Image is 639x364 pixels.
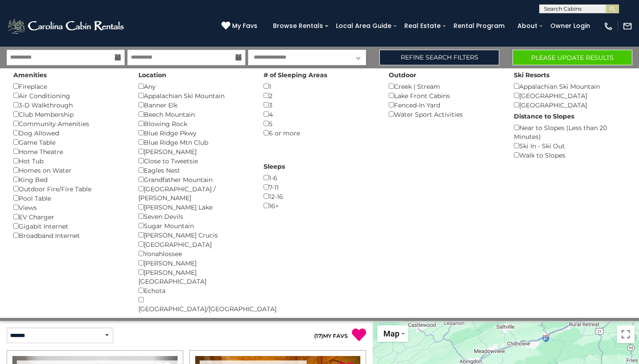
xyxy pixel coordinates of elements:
[264,71,327,79] label: # of Sleeping Areas
[13,231,125,240] div: Broadband Internet
[264,201,375,210] div: 16+
[138,100,250,110] div: Banner Elk
[13,82,125,91] div: Fireplace
[514,82,626,91] div: Appalachian Ski Mountain
[316,332,321,339] span: 17
[138,119,250,128] div: Blowing Rock
[7,17,126,35] img: White-1-2.png
[13,175,125,184] div: King Bed
[13,71,47,79] label: Amenities
[138,110,250,119] div: Beech Mountain
[13,203,125,212] div: Views
[377,325,408,342] button: Change map style
[513,19,542,33] a: About
[264,119,375,128] div: 5
[268,19,327,33] a: Browse Rentals
[13,194,125,203] div: Pool Table
[264,100,375,110] div: 3
[546,19,595,33] a: Owner Login
[264,91,375,100] div: 2
[264,192,375,201] div: 12-16
[389,71,416,79] label: Outdoor
[264,173,375,182] div: 1-6
[138,221,250,230] div: Sugar Mountain
[138,128,250,138] div: Blue Ridge Pkwy
[138,249,250,258] div: Yonahlossee
[389,91,501,100] div: Lake Front Cabins
[514,91,626,100] div: [GEOGRAPHIC_DATA]
[514,100,626,110] div: [GEOGRAPHIC_DATA]
[13,156,125,166] div: Hot Tub
[138,156,250,166] div: Close to Tweetsie
[138,212,250,221] div: Seven Devils
[13,119,125,128] div: Community Amenities
[264,82,375,91] div: 1
[389,110,501,119] div: Water Sport Activities
[449,19,509,33] a: Rental Program
[331,19,396,33] a: Local Area Guide
[13,184,125,194] div: Outdoor Fire/Fire Table
[138,91,250,100] div: Appalachian Ski Mountain
[514,141,626,150] div: Ski In - Ski Out
[264,162,285,171] label: Sleeps
[138,268,250,286] div: [PERSON_NAME][GEOGRAPHIC_DATA]
[138,82,250,91] div: Any
[13,212,125,222] div: EV Charger
[138,184,250,202] div: [GEOGRAPHIC_DATA] / [PERSON_NAME]
[138,147,250,156] div: [PERSON_NAME]
[617,325,635,343] button: Toggle fullscreen view
[138,138,250,147] div: Blue Ridge Mtn Club
[603,21,613,31] img: phone-regular-white.png
[13,91,125,100] div: Air Conditioning
[138,71,166,79] label: Location
[138,166,250,175] div: Eagles Nest
[138,295,250,313] div: [GEOGRAPHIC_DATA]/[GEOGRAPHIC_DATA]
[13,222,125,231] div: Gigabit Internet
[514,71,549,79] label: Ski Resorts
[13,110,125,119] div: Club Membership
[138,202,250,212] div: [PERSON_NAME] Lake
[221,21,260,31] a: My Favs
[314,332,323,339] span: ( )
[383,329,399,338] span: Map
[232,21,257,31] span: My Favs
[400,19,445,33] a: Real Estate
[514,112,574,121] label: Distance to Slopes
[138,230,250,240] div: [PERSON_NAME] Crucis
[13,128,125,138] div: Dog Allowed
[138,286,250,295] div: Echota
[13,147,125,156] div: Home Theatre
[264,128,375,138] div: 6 or more
[13,166,125,175] div: Homes on Water
[514,150,626,160] div: Walk to Slopes
[513,50,632,65] button: Please Update Results
[13,100,125,110] div: 3-D Walkthrough
[138,258,250,268] div: [PERSON_NAME]
[13,138,125,147] div: Game Table
[138,175,250,184] div: Grandfather Mountain
[314,332,348,339] a: (17)MY FAVS
[379,50,499,65] a: Refine Search Filters
[264,110,375,119] div: 4
[389,100,501,110] div: Fenced-In Yard
[138,240,250,249] div: [GEOGRAPHIC_DATA]
[514,123,626,141] div: Near to Slopes (Less than 20 Minutes)
[623,21,632,31] img: mail-regular-white.png
[389,82,501,91] div: Creek | Stream
[264,182,375,192] div: 7-11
